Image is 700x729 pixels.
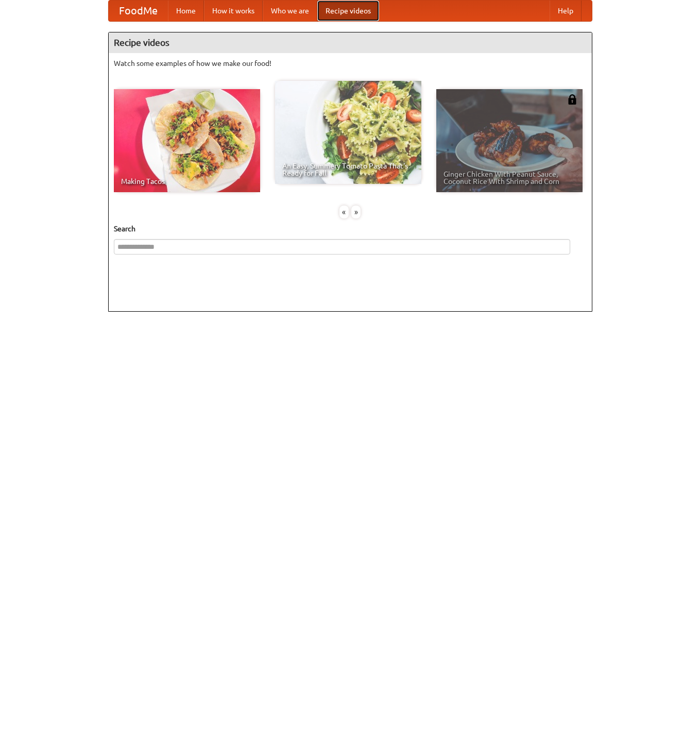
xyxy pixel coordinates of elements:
span: Making Tacos [121,178,253,185]
h4: Recipe videos [109,32,592,53]
img: 483408.png [567,94,577,105]
a: An Easy, Summery Tomato Pasta That's Ready for Fall [275,81,421,184]
a: Help [550,1,582,21]
div: « [339,206,349,218]
h5: Search [114,224,587,234]
span: An Easy, Summery Tomato Pasta That's Ready for Fall [282,162,414,177]
a: Home [168,1,204,21]
a: FoodMe [109,1,168,21]
p: Watch some examples of how we make our food! [114,58,587,69]
div: » [351,206,361,218]
a: How it works [204,1,263,21]
a: Recipe videos [317,1,379,21]
a: Making Tacos [114,89,260,192]
a: Who we are [263,1,317,21]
